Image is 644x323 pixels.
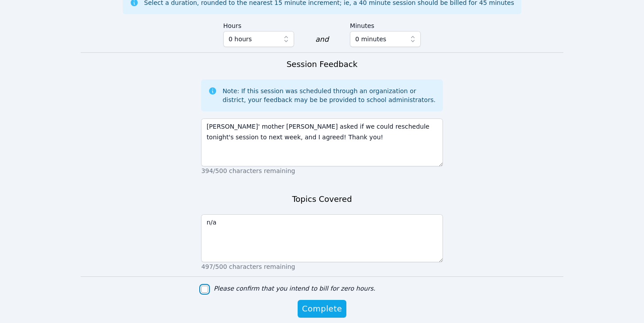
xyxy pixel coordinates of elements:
h3: Topics Covered [292,193,352,205]
h3: Session Feedback [287,58,357,71]
label: Minutes [350,18,421,31]
div: Note: If this session was scheduled through an organization or district, your feedback may be be ... [222,87,435,104]
textarea: n/a [201,214,442,262]
div: and [315,34,329,45]
span: Complete [302,303,342,315]
p: 497/500 characters remaining [201,262,442,271]
textarea: [PERSON_NAME]' mother [PERSON_NAME] asked if we could reschedule tonight's session to next week, ... [201,118,442,166]
label: Please confirm that you intend to bill for zero hours. [213,285,375,292]
span: 0 minutes [355,34,386,44]
span: 0 hours [229,34,252,44]
label: Hours [223,18,294,31]
button: 0 minutes [350,31,421,47]
p: 394/500 characters remaining [201,166,442,175]
button: Complete [298,300,346,318]
button: 0 hours [223,31,294,47]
